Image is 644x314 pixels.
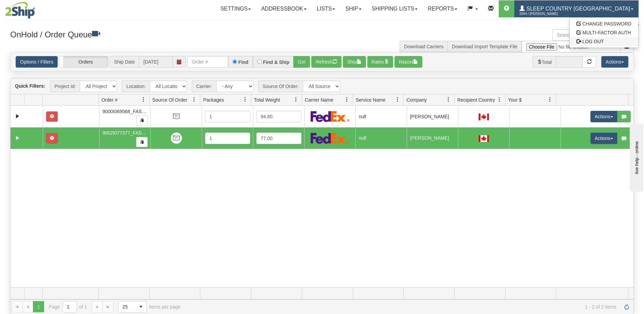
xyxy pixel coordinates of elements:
div: live help - online [5,6,63,11]
span: Total Weight [254,97,280,103]
span: Total [533,56,556,68]
span: 1 - 2 of 2 items [190,304,617,310]
span: Recipient Country [457,97,495,103]
span: Source Of Order [152,97,187,103]
span: Project Id: [50,81,80,92]
button: Report [394,56,422,68]
span: LOG OUT [583,39,604,44]
a: Ship [340,0,366,17]
a: Source Of Order filter column settings [188,94,200,105]
h3: OnHold / Order Queue [10,29,317,39]
span: Page of 1 [49,301,87,313]
td: [PERSON_NAME] [407,106,458,127]
img: API [171,111,182,122]
td: null [355,127,407,149]
a: Lists [312,0,340,17]
span: 9000I069568_FASUS [103,109,148,114]
a: Expand [13,112,22,121]
a: Order # filter column settings [138,94,149,105]
td: [PERSON_NAME] [407,127,458,149]
a: Settings [215,0,256,17]
span: MULTI-FACTOR AUTH [583,30,631,35]
img: CA [479,135,489,142]
td: null [355,106,407,127]
button: Actions [590,111,618,122]
a: Expand [13,134,22,142]
span: Your $ [508,97,522,103]
button: Ship [343,56,366,68]
span: select [135,301,146,312]
span: CHANGE PASSWORD [583,21,631,27]
span: 9002I077377_FASUS [103,130,148,136]
label: Orders [59,56,108,67]
span: Carrier Name [305,97,333,103]
button: Refresh [311,56,342,68]
input: Page 1 [63,301,76,312]
a: LOG OUT [570,37,638,46]
a: Your $ filter column settings [544,94,556,105]
button: Copy to clipboard [136,137,148,147]
span: Location: [122,81,150,92]
a: Packages filter column settings [239,94,251,105]
button: Actions [601,56,628,68]
span: Page sizes drop down [118,301,147,313]
a: Options / Filters [16,56,58,68]
label: Find [238,60,249,65]
a: CHANGE PASSWORD [570,19,638,28]
a: Refresh [621,301,632,312]
a: Sleep Country [GEOGRAPHIC_DATA] 2044 / [PERSON_NAME] [514,0,639,17]
a: Addressbook [256,0,312,17]
button: Copy to clipboard [136,115,148,125]
div: Support: 1 - 855 - 55 - 2SHIP [5,23,639,29]
a: Total Weight filter column settings [290,94,302,105]
div: grid toolbar [11,78,633,94]
img: logo2044.jpg [5,2,35,19]
a: Service Name filter column settings [392,94,403,105]
label: Find & Ship [263,60,290,65]
span: Sleep Country [GEOGRAPHIC_DATA] [525,6,630,12]
a: MULTI-FACTOR AUTH [570,28,638,37]
img: CA [479,114,489,120]
a: Reports [423,0,462,17]
span: Packages [203,97,224,103]
a: Carrier Name filter column settings [341,94,353,105]
button: Go! [293,56,310,68]
span: Source Of Order: [258,81,303,92]
img: FedEx Express® [311,111,350,122]
a: Download Import Template File [452,44,517,49]
span: Company [406,97,427,103]
span: 25 [123,303,131,310]
span: Ship Date [110,56,139,68]
input: Import [522,41,621,52]
span: items per page [118,301,181,313]
span: Carrier: [192,81,216,92]
a: Company filter column settings [443,94,454,105]
button: Rates [367,56,393,68]
iframe: chat widget [628,122,643,192]
button: Actions [590,133,618,144]
span: Page 1 [33,301,44,312]
span: Order # [102,97,117,103]
a: Shipping lists [367,0,423,17]
label: Quick Filters: [15,83,45,89]
a: Recipient Country filter column settings [494,94,505,105]
span: Service Name [356,97,386,103]
input: Search [552,29,621,41]
input: Order # [187,56,228,68]
span: 2044 / [PERSON_NAME] [519,11,570,17]
img: FedEx Express® [311,133,350,144]
a: Download Carriers [404,44,443,49]
img: API [171,133,182,144]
